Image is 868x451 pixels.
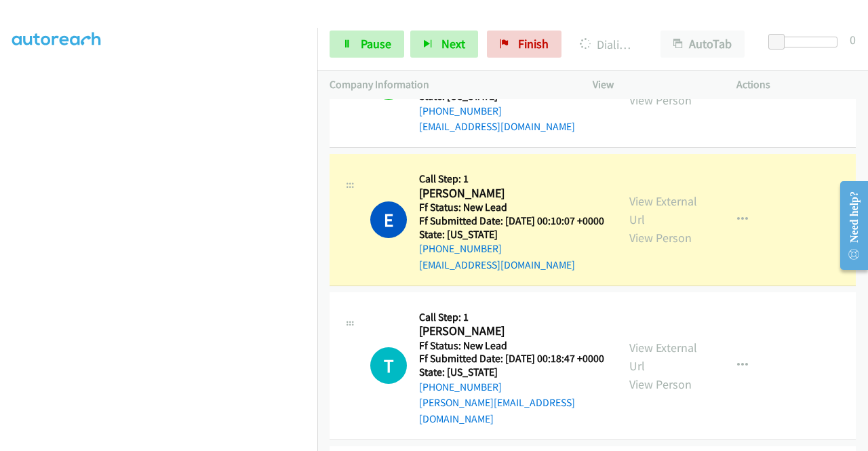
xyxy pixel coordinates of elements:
a: [PERSON_NAME][EMAIL_ADDRESS][DOMAIN_NAME] [419,396,575,425]
span: Next [441,36,465,52]
h5: Call Step: 1 [419,172,604,186]
span: Finish [518,36,549,52]
a: Finish [487,31,561,58]
a: [PHONE_NUMBER] [419,104,502,117]
h5: Ff Status: New Lead [419,201,604,214]
a: [EMAIL_ADDRESS][DOMAIN_NAME] [419,258,575,271]
a: [PHONE_NUMBER] [419,380,502,393]
h2: [PERSON_NAME] [419,323,605,339]
h5: Ff Submitted Date: [DATE] 00:18:47 +0000 [419,352,605,366]
a: View External Url [629,340,697,374]
a: View Person [629,376,692,392]
a: View External Url [629,193,697,227]
h5: Ff Submitted Date: [DATE] 00:10:07 +0000 [419,214,604,228]
a: [EMAIL_ADDRESS][DOMAIN_NAME] [419,120,575,133]
div: 0 [850,31,856,49]
button: Next [410,31,478,58]
a: View Person [629,92,692,108]
p: Dialing [PERSON_NAME] [580,35,636,54]
div: Delay between calls (in seconds) [775,37,837,47]
h5: Ff Status: New Lead [419,339,605,353]
a: View Person [629,230,692,246]
h5: Call Step: 1 [419,311,605,324]
h1: E [370,201,407,238]
p: View [593,77,712,93]
h2: [PERSON_NAME] [419,186,604,201]
h5: State: [US_STATE] [419,366,605,379]
h5: State: [US_STATE] [419,228,604,241]
a: Pause [330,31,404,58]
span: Pause [361,36,391,52]
a: [PHONE_NUMBER] [419,242,502,255]
h1: T [370,347,407,384]
p: Actions [736,77,856,93]
p: Company Information [330,77,568,93]
button: AutoTab [660,31,745,58]
iframe: Resource Center [829,172,868,279]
